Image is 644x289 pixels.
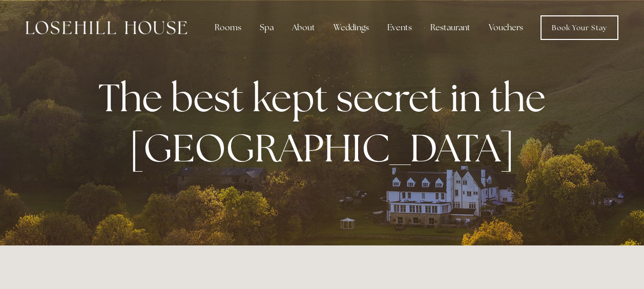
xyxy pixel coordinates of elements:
[284,17,323,38] div: About
[252,17,282,38] div: Spa
[379,17,420,38] div: Events
[325,17,377,38] div: Weddings
[98,72,554,173] strong: The best kept secret in the [GEOGRAPHIC_DATA]
[26,21,187,34] img: Losehill House
[206,17,250,38] div: Rooms
[422,17,479,38] div: Restaurant
[481,17,531,38] a: Vouchers
[541,15,618,40] a: Book Your Stay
